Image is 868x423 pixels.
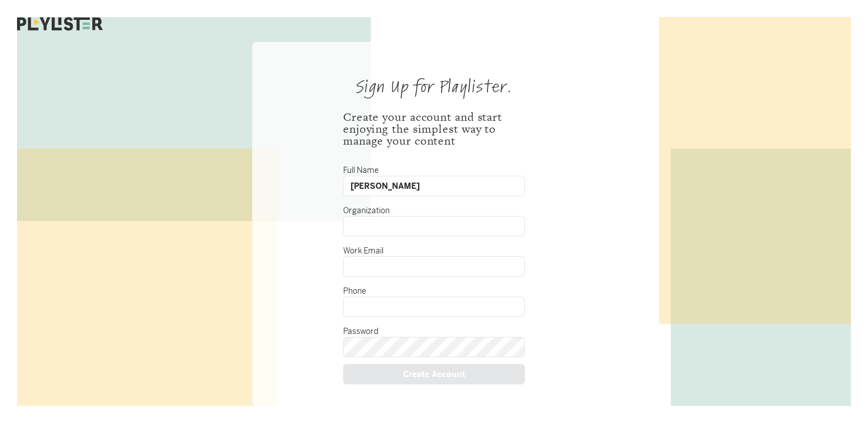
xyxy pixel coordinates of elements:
div: Create Account [343,364,525,384]
input: Password [343,337,525,357]
div: Organization [343,206,525,214]
div: Password [343,327,525,335]
input: Organization [343,216,525,236]
div: Phone [343,287,525,295]
input: Full Name [343,176,525,196]
div: Work Email [343,247,525,255]
div: Sign Up for Playlister. [356,79,512,95]
div: Full Name [343,166,525,174]
input: Work Email [343,256,525,277]
input: Phone [343,297,525,317]
div: Create your account and start enjoying the simplest way to manage your content [343,111,525,147]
